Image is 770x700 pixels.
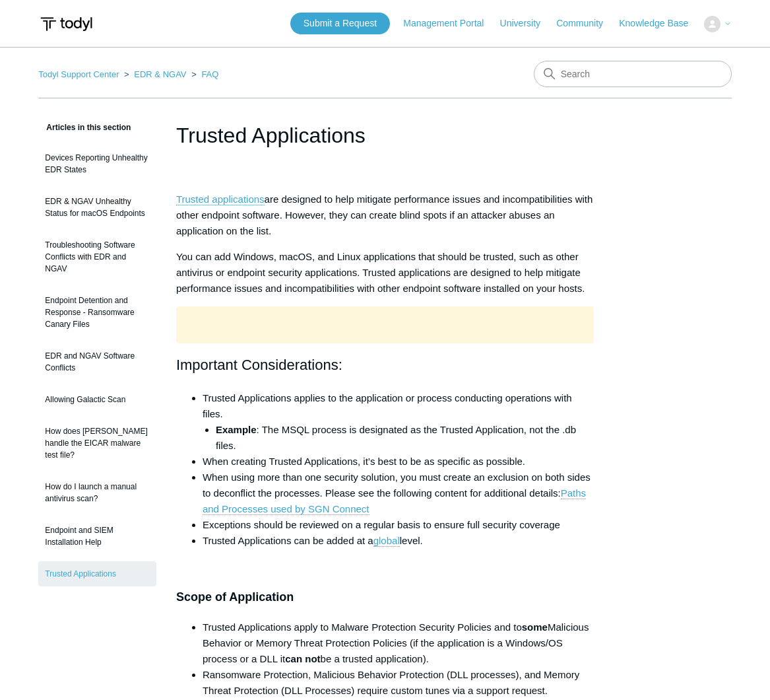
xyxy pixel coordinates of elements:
[619,17,701,30] a: Knowledge Base
[203,533,594,549] li: Trusted Applications can be added at a level.
[534,61,732,87] input: Search
[201,69,218,79] a: FAQ
[203,487,586,515] a: Paths and Processes used by SGN Connect
[373,535,400,547] a: global
[216,424,257,435] strong: Example
[38,518,156,555] a: Endpoint and SIEM Installation Help
[38,387,156,412] a: Allowing Galactic Scan
[403,17,497,30] a: Management Portal
[121,69,189,79] li: EDR & NGAV
[134,69,186,79] a: EDR & NGAV
[556,17,616,30] a: Community
[203,390,594,454] li: Trusted Applications applies to the application or process conducting operations with files.
[203,667,594,699] li: Ransomware Protection, Malicious Behavior Protection (DLL processes), and Memory Threat Protectio...
[38,474,156,511] a: How do I launch a manual antivirus scan?
[203,470,594,517] li: When using more than one security solution, you must create an exclusion on both sides to deconfl...
[176,588,594,607] h3: Scope of Application
[290,13,390,34] a: Submit a Request
[203,619,594,667] li: Trusted Applications apply to Malware Protection Security Policies and to Malicious Behavior or M...
[203,454,594,470] li: When creating Trusted Applications, it’s best to be as specific as possible.
[522,621,548,633] strong: some
[189,69,218,79] li: FAQ
[38,69,119,79] a: Todyl Support Center
[285,653,320,664] strong: can not
[176,353,594,376] h2: Important Considerations:
[38,123,131,132] span: Articles in this section
[500,17,554,30] a: University
[38,343,156,380] a: EDR and NGAV Software Conflicts
[176,192,594,239] p: are designed to help mitigate performance issues and incompatibilities with other endpoint softwa...
[38,288,156,337] a: Endpoint Detention and Response - Ransomware Canary Files
[38,12,94,36] img: Todyl Support Center Help Center home page
[38,69,121,79] li: Todyl Support Center
[38,419,156,468] a: How does [PERSON_NAME] handle the EICAR malware test file?
[216,422,594,454] li: : The MSQL process is designated as the Trusted Application, not the .db files.
[176,193,265,205] a: Trusted applications
[176,249,594,297] p: You can add Windows, macOS, and Linux applications that should be trusted, such as other antiviru...
[38,561,156,586] a: Trusted Applications
[38,232,156,281] a: Troubleshooting Software Conflicts with EDR and NGAV
[176,120,594,151] h1: Trusted Applications
[38,189,156,226] a: EDR & NGAV Unhealthy Status for macOS Endpoints
[203,517,594,533] li: Exceptions should be reviewed on a regular basis to ensure full security coverage
[38,145,156,182] a: Devices Reporting Unhealthy EDR States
